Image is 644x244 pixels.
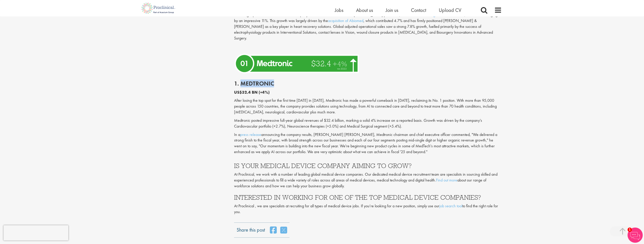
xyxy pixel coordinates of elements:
[628,228,632,232] span: 1
[439,203,462,209] a: job search tool
[234,118,502,129] p: Medtronic posted impressive full-year global revenues of $32.4 billion, marking a solid 4% increa...
[234,162,502,169] h3: IS YOUR MEDICAL DEVICE COMPANY AIMING TO GROW?
[234,172,502,189] p: At Proclinical, we work with a number of leading global medical device companies. Our dedicated m...
[411,7,426,13] a: Contact
[439,7,461,13] a: Upload CV
[356,7,373,13] a: About us
[234,80,502,87] h2: 1. Medtronic
[280,226,287,234] a: share on twitter
[234,194,502,201] h3: INTERESTED IN WORKING FOR ONE OF THE TOP MEDICAL DEVICE COMPANIES?
[234,203,502,215] p: At Proclinical , we are specialists at recruiting for all types of medical device jobs. If you’re...
[270,226,277,234] a: share on facebook
[628,228,643,243] img: Chatbot
[234,12,502,41] p: Following a period of flat sales for the company's MedTech division after the [MEDICAL_DATA] pand...
[335,7,343,13] a: Jobs
[436,177,457,183] a: Find out more
[386,7,398,13] a: Join us
[328,18,363,23] a: acquisition of Abiomed
[234,98,502,115] p: After losing the top spot for the first time [DATE] in [DATE], Medtronic has made a powerful come...
[234,132,502,155] p: In a announcing the company results, [PERSON_NAME] [PERSON_NAME], Medtronic chairman and chief ex...
[4,225,68,240] iframe: reCAPTCHA
[237,226,265,230] label: Share this post
[240,132,261,137] a: press release
[234,90,270,95] b: US$32.4 BN (+4%)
